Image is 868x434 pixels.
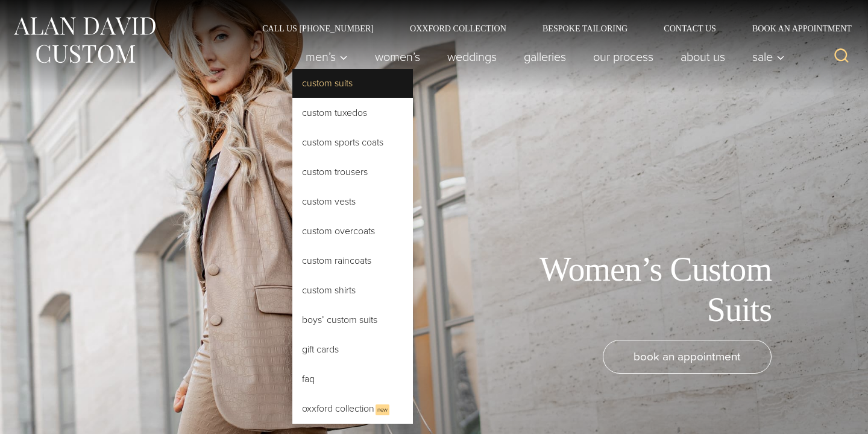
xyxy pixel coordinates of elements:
a: Custom Shirts [292,276,413,305]
a: Custom Tuxedos [292,98,413,127]
a: Book an Appointment [734,24,856,33]
a: book an appointment [603,340,772,374]
a: Our Process [580,45,667,69]
a: Custom Sports Coats [292,128,413,157]
span: book an appointment [634,348,741,365]
a: Oxxford CollectionNew [292,394,413,424]
a: FAQ [292,365,413,394]
a: Oxxford Collection [392,24,524,33]
a: weddings [434,45,511,69]
h1: Women’s Custom Suits [500,249,772,330]
a: Contact Us [646,24,734,33]
a: Gift Cards [292,335,413,364]
nav: Primary Navigation [292,45,791,69]
button: Sale sub menu toggle [739,45,791,69]
a: Women’s [362,45,434,69]
a: About Us [667,45,739,69]
button: View Search Form [827,42,856,71]
a: Boys’ Custom Suits [292,305,413,334]
a: Call Us [PHONE_NUMBER] [244,24,392,33]
a: Custom Overcoats [292,217,413,246]
a: Custom Vests [292,187,413,216]
a: Custom Trousers [292,158,413,187]
a: Bespoke Tailoring [524,24,646,33]
span: Help [28,8,52,19]
button: Men’s sub menu toggle [292,45,362,69]
img: Alan David Custom [12,13,157,67]
a: Custom Raincoats [292,246,413,275]
a: Galleries [511,45,580,69]
span: New [376,404,389,415]
nav: Secondary Navigation [244,24,856,33]
a: Custom Suits [292,69,413,98]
